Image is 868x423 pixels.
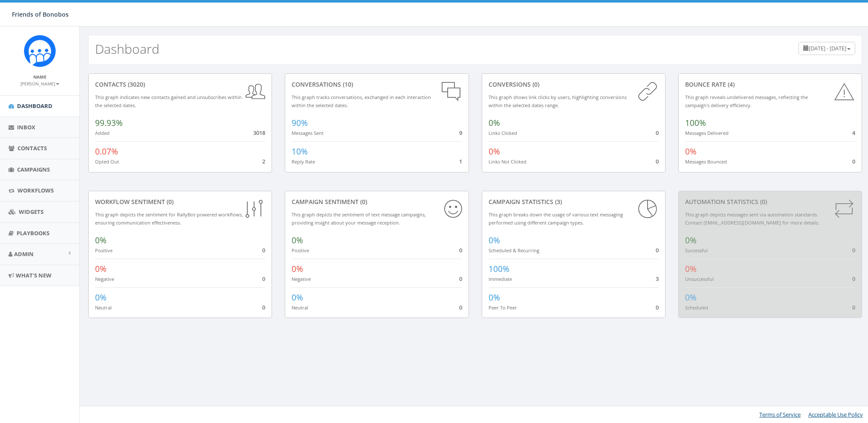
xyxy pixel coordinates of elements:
[95,42,159,56] h2: Dashboard
[95,235,107,246] span: 0%
[489,130,517,136] small: Links Clicked
[759,411,801,418] a: Terms of Service
[292,80,462,89] div: conversations
[685,276,714,282] small: Unsuccessful
[685,117,706,128] span: 100%
[489,247,539,254] small: Scheduled & Recurring
[292,304,308,311] small: Neutral
[685,146,697,157] span: 0%
[95,117,123,128] span: 99.93%
[95,247,113,254] small: Positive
[489,276,512,282] small: Immediate
[685,304,708,311] small: Scheduled
[17,102,52,110] span: Dashboard
[12,10,69,18] span: Friends of Bonobos
[489,292,500,303] span: 0%
[292,292,303,303] span: 0%
[95,276,114,282] small: Negative
[126,80,145,88] span: (3020)
[292,263,303,274] span: 0%
[656,246,659,254] span: 0
[489,235,500,246] span: 0%
[489,198,659,206] div: Campaign Statistics
[489,158,527,165] small: Links Not Clicked
[685,94,808,108] small: This graph reveals undelivered messages, reflecting the campaign's delivery efficiency.
[685,80,855,89] div: Bounce Rate
[165,198,174,206] span: (0)
[17,166,50,173] span: Campaigns
[852,275,855,283] span: 0
[17,144,47,152] span: Contacts
[95,198,265,206] div: Workflow Sentiment
[20,79,59,87] a: [PERSON_NAME]
[459,158,462,165] span: 1
[16,271,52,279] span: What's New
[292,276,311,282] small: Negative
[292,247,309,254] small: Positive
[685,247,708,254] small: Successful
[292,117,308,128] span: 90%
[852,303,855,311] span: 0
[685,263,697,274] span: 0%
[809,44,846,52] span: [DATE] - [DATE]
[685,235,697,246] span: 0%
[656,275,659,283] span: 3
[95,130,110,136] small: Added
[14,250,34,258] span: Admin
[95,158,119,165] small: Opted Out
[17,123,35,131] span: Inbox
[852,158,855,165] span: 0
[459,275,462,283] span: 0
[459,129,462,137] span: 9
[262,246,265,254] span: 0
[685,130,729,136] small: Messages Delivered
[95,94,242,108] small: This graph indicates new contacts gained and unsubscribes within the selected dates.
[489,263,509,274] span: 100%
[531,80,539,88] span: (0)
[726,80,735,88] span: (4)
[95,263,107,274] span: 0%
[341,80,353,88] span: (10)
[685,198,855,206] div: Automation Statistics
[808,411,863,418] a: Acceptable Use Policy
[292,235,303,246] span: 0%
[33,74,46,80] small: Name
[459,246,462,254] span: 0
[262,275,265,283] span: 0
[489,304,517,311] small: Peer To Peer
[292,158,315,165] small: Reply Rate
[489,94,627,108] small: This graph shows link clicks by users, highlighting conversions within the selected dates range.
[489,211,623,226] small: This graph breaks down the usage of various text messaging performed using different campaign types.
[489,80,659,89] div: conversions
[95,211,243,226] small: This graph depicts the sentiment for RallyBot-powered workflows, ensuring communication effective...
[656,158,659,165] span: 0
[685,292,697,303] span: 0%
[685,158,727,165] small: Messages Bounced
[292,211,426,226] small: This graph depicts the sentiment of text message campaigns, providing insight about your message ...
[24,35,56,67] img: Rally_Corp_Icon.png
[852,129,855,137] span: 4
[489,146,500,157] span: 0%
[17,229,49,237] span: Playbooks
[95,146,118,157] span: 0.07%
[253,129,265,137] span: 3018
[359,198,367,206] span: (0)
[852,246,855,254] span: 0
[19,208,43,216] span: Widgets
[292,130,324,136] small: Messages Sent
[95,292,107,303] span: 0%
[553,198,562,206] span: (3)
[262,303,265,311] span: 0
[292,146,308,157] span: 10%
[685,211,819,226] small: This graph depicts messages sent via automation standards. Contact [EMAIL_ADDRESS][DOMAIN_NAME] f...
[292,198,462,206] div: Campaign Sentiment
[17,187,54,194] span: Workflows
[95,304,112,311] small: Neutral
[95,80,265,89] div: contacts
[459,303,462,311] span: 0
[758,198,767,206] span: (0)
[489,117,500,128] span: 0%
[262,158,265,165] span: 2
[20,81,59,87] small: [PERSON_NAME]
[292,94,431,108] small: This graph tracks conversations, exchanged in each interaction within the selected dates.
